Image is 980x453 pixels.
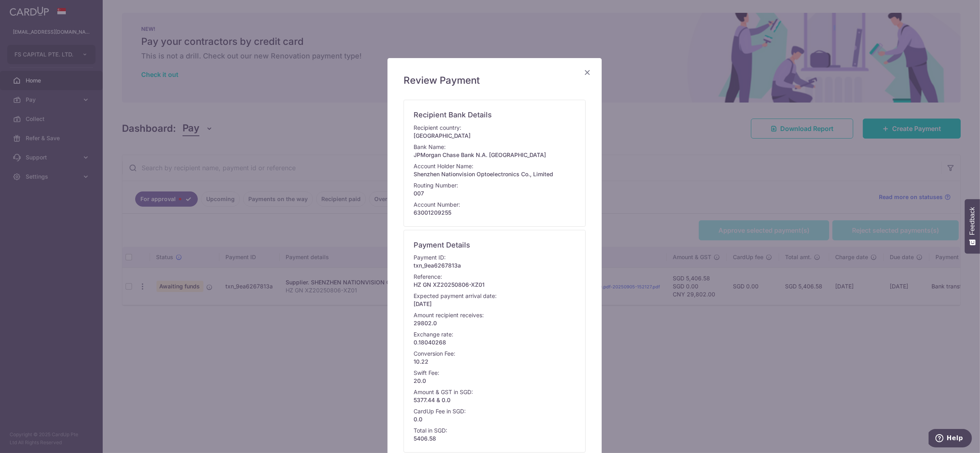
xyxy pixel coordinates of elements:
h6: Recipient Bank Details [414,111,576,120]
p: HZ GN XZ20250806-XZ01 [414,281,576,289]
p: Shenzhen Nationvision Optoelectronics Co., Limited [414,170,576,178]
p: Amount recipient receives: [414,311,484,319]
iframe: Opens a widget where you can find more information [929,429,972,449]
p: Account Number: [414,201,460,209]
p: Payment ID: [414,254,446,262]
p: 29802.0 [414,319,576,327]
p: 5377.44 & 0.0 [414,396,576,404]
p: Expected payment arrival date: [414,292,497,300]
p: txn_9ea6267813a [414,262,576,270]
p: Account Holder Name: [414,162,473,170]
p: Reference: [414,273,442,281]
p: 20.0 [414,377,576,385]
p: [DATE] [414,300,576,308]
p: 5406.58 [414,435,576,443]
p: CardUp Fee in SGD: [414,407,466,415]
p: Recipient country: [414,124,461,132]
p: Amount & GST in SGD: [414,388,473,396]
p: Bank Name: [414,143,446,151]
button: Feedback - Show survey [965,199,980,254]
p: 63001209255 [414,209,576,217]
p: Routing Number: [414,181,458,189]
p: 0.18040268 [414,338,576,346]
p: [GEOGRAPHIC_DATA] [414,132,576,140]
p: 10.22 [414,358,576,366]
h5: Review Payment [404,74,586,87]
p: Total in SGD: [414,427,447,435]
p: Exchange rate: [414,330,453,338]
p: 007 [414,189,576,197]
button: Close [582,68,592,77]
h6: Payment Details [414,241,576,250]
p: 0.0 [414,415,576,423]
p: JPMorgan Chase Bank N.A. [GEOGRAPHIC_DATA] [414,151,576,159]
span: Feedback [969,207,976,235]
p: Swift Fee: [414,369,439,377]
p: Conversion Fee: [414,350,455,358]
